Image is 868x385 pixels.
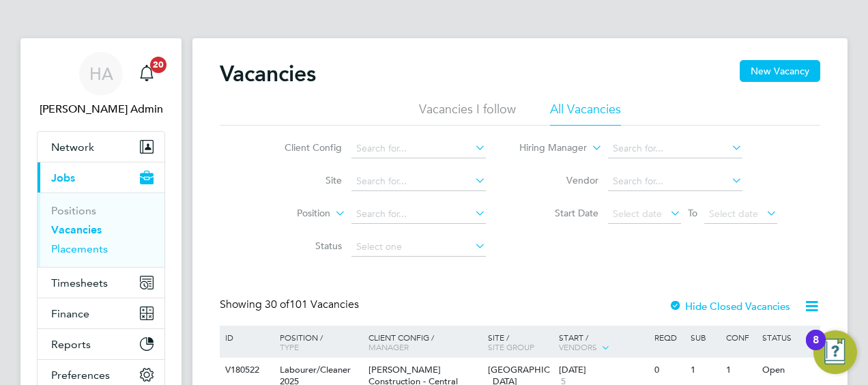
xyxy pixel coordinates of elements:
a: Placements [51,242,108,255]
label: Start Date [520,207,598,219]
span: To [684,204,701,222]
span: Timesheets [51,276,108,289]
span: Preferences [51,369,110,382]
input: Search for... [351,172,486,191]
span: Manager [368,341,409,352]
div: Position / [270,326,365,358]
span: 30 of [265,298,289,311]
div: 1 [687,358,723,383]
button: Reports [38,329,164,359]
span: Network [51,141,94,154]
label: Position [252,207,330,220]
input: Search for... [608,172,742,191]
label: Hide Closed Vacancies [669,300,790,313]
div: Conf [723,326,758,349]
label: Vendor [520,174,598,186]
div: 1 [723,358,758,383]
span: HA [89,65,113,83]
input: Search for... [608,139,742,158]
span: Hays Admin [37,101,165,117]
div: Start / [555,326,651,360]
div: Client Config / [365,326,484,358]
span: Select date [613,208,662,220]
span: 20 [150,57,167,73]
div: Open [759,358,818,383]
span: Jobs [51,171,75,184]
div: V180522 [222,358,270,383]
div: Showing [220,298,362,312]
h2: Vacancies [220,60,316,87]
span: Vendors [559,341,597,352]
label: Status [263,240,342,252]
span: Select date [709,208,758,220]
span: Site Group [488,341,534,352]
label: Client Config [263,141,342,154]
a: Vacancies [51,223,102,236]
button: Jobs [38,162,164,192]
label: Site [263,174,342,186]
div: 0 [651,358,686,383]
span: Reports [51,338,91,351]
span: Type [280,341,299,352]
div: 8 [813,340,819,358]
div: Status [759,326,818,349]
a: Positions [51,204,96,217]
div: [DATE] [559,365,648,376]
div: Site / [484,326,556,358]
input: Select one [351,238,486,257]
input: Search for... [351,205,486,224]
button: Timesheets [38,268,164,298]
button: Finance [38,298,164,328]
span: Finance [51,307,89,320]
div: Reqd [651,326,686,349]
button: Network [38,132,164,162]
div: ID [222,326,270,349]
a: HA[PERSON_NAME] Admin [37,52,165,117]
input: Search for... [351,139,486,158]
span: 101 Vacancies [265,298,359,311]
div: Sub [687,326,723,349]
button: Open Resource Center, 8 new notifications [813,330,857,374]
li: Vacancies I follow [419,101,516,126]
button: New Vacancy [740,60,820,82]
div: Jobs [38,192,164,267]
a: 20 [133,52,160,96]
label: Hiring Manager [508,141,587,155]
li: All Vacancies [550,101,621,126]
